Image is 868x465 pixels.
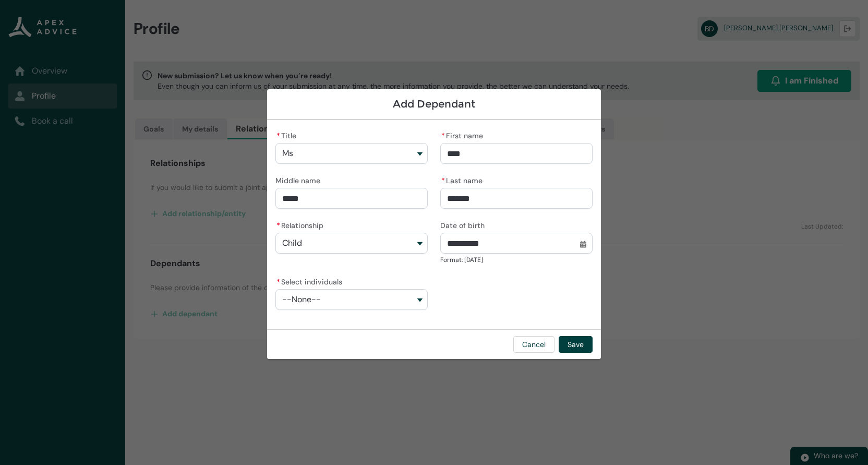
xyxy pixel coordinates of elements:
[441,176,445,185] abbr: required
[441,131,445,140] abbr: required
[282,149,293,158] span: Ms
[440,218,489,231] label: Date of birth
[275,128,300,141] label: Title
[275,173,324,186] label: Middle name
[282,295,321,304] span: --None--
[276,131,280,140] abbr: required
[275,233,428,254] button: Relationship
[275,218,328,231] label: Relationship
[440,128,487,141] label: First name
[440,173,487,186] label: Last name
[440,255,593,265] div: Format: [DATE]
[282,239,302,248] span: Child
[276,221,280,230] abbr: required
[559,336,593,353] button: Save
[275,275,346,287] label: Select individuals
[276,277,280,287] abbr: required
[275,289,428,310] button: Select individuals
[513,336,554,353] button: Cancel
[275,98,593,111] h1: Add Dependant
[275,143,428,164] button: Title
